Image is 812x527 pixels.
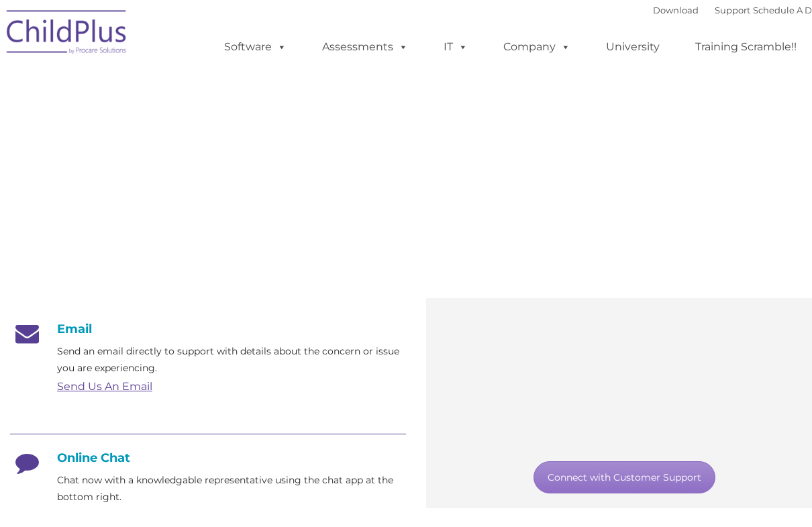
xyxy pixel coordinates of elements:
a: Support [715,5,750,15]
a: University [593,34,673,60]
a: Assessments [309,34,421,60]
a: Send Us An Email [57,380,152,393]
p: Send an email directly to support with details about the concern or issue you are experiencing. [57,343,406,377]
a: Company [490,34,584,60]
h4: Email [10,322,406,336]
a: Connect with Customer Support [534,461,715,493]
a: Software [211,34,300,60]
a: IT [430,34,481,60]
h4: Online Chat [10,450,406,465]
p: Chat now with a knowledgable representative using the chat app at the bottom right. [57,472,406,506]
a: Download [653,5,699,15]
a: Training Scramble!! [682,34,810,60]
